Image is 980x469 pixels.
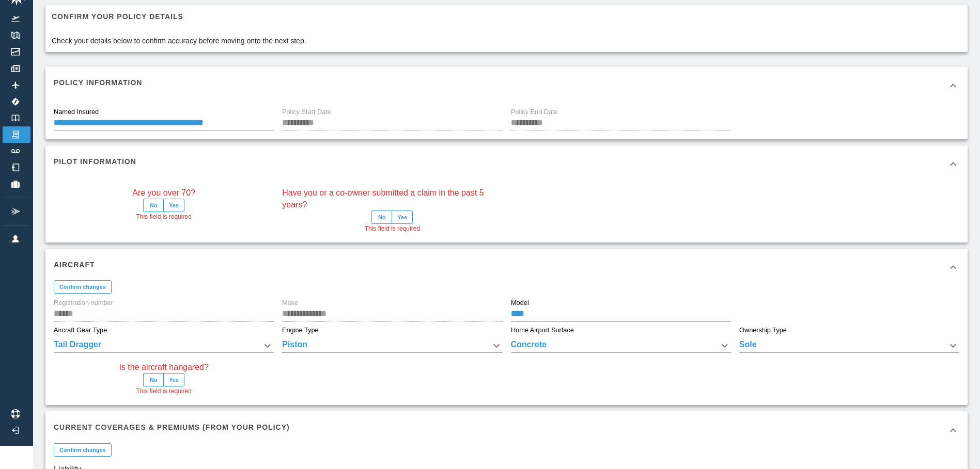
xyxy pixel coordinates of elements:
[739,338,959,353] div: Sole
[371,211,392,224] button: No
[54,259,95,270] h6: Aircraft
[282,299,298,308] label: Make
[54,443,112,457] button: Confirm changes
[282,107,331,117] label: Policy Start Date
[511,299,529,308] label: Model
[143,373,164,386] button: No
[282,326,319,335] label: Engine Type
[511,338,731,353] div: Concrete
[163,199,184,212] button: Yes
[511,326,574,335] label: Home Airport Surface
[282,187,502,211] label: Have you or a co-owner submitted a claim in the past 5 years?
[45,249,968,286] div: Aircraft
[739,326,787,335] label: Ownership Type
[282,338,502,353] div: Piston
[54,299,113,308] label: Registration number
[54,156,136,167] h6: Pilot Information
[54,77,142,88] h6: Policy Information
[45,67,968,104] div: Policy Information
[136,212,191,222] span: This field is required
[163,373,184,386] button: Yes
[54,280,112,294] button: Confirm changes
[54,107,99,117] label: Named Insured
[365,224,420,234] span: This field is required
[392,211,413,224] button: Yes
[136,386,191,397] span: This field is required
[52,11,306,22] h6: Confirm your policy details
[52,36,306,46] p: Check your details below to confirm accuracy before moving onto the next step.
[54,326,107,335] label: Aircraft Gear Type
[132,187,195,199] label: Are you over 70?
[143,199,164,212] button: No
[119,361,208,373] label: Is the aircraft hangared?
[54,422,290,433] h6: Current Coverages & Premiums (from your policy)
[54,338,274,353] div: Tail Dragger
[45,145,968,183] div: Pilot Information
[511,107,558,117] label: Policy End Date
[45,411,968,448] div: Current Coverages & Premiums (from your policy)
